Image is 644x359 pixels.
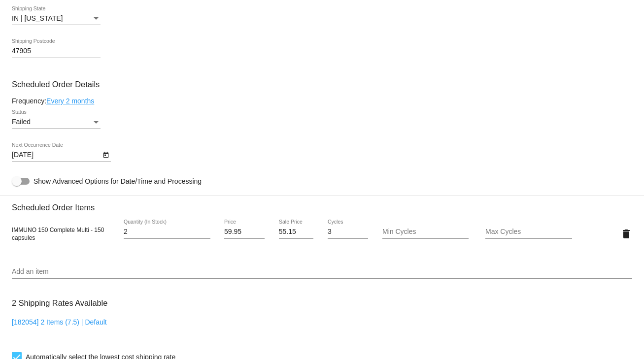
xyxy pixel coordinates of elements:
[12,118,31,126] span: Failed
[12,196,632,212] h3: Scheduled Order Items
[620,228,632,240] mat-icon: delete
[12,227,104,241] span: IMMUNO 150 Complete Multi - 150 capsules
[124,228,210,236] input: Quantity (In Stock)
[34,176,202,186] span: Show Advanced Options for Date/Time and Processing
[12,80,632,89] h3: Scheduled Order Details
[328,228,368,236] input: Cycles
[12,118,101,126] mat-select: Status
[101,149,111,160] button: Open calendar
[12,151,101,159] input: Next Occurrence Date
[12,97,632,105] div: Frequency:
[12,15,101,23] mat-select: Shipping State
[12,268,632,276] input: Add an item
[279,228,314,236] input: Sale Price
[382,228,469,236] input: Min Cycles
[485,228,572,236] input: Max Cycles
[12,318,107,326] a: [182054] 2 Items (7.5) | Default
[12,47,101,55] input: Shipping Postcode
[12,293,107,314] h3: 2 Shipping Rates Available
[12,14,63,22] span: IN | [US_STATE]
[46,97,94,105] a: Every 2 months
[224,228,265,236] input: Price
